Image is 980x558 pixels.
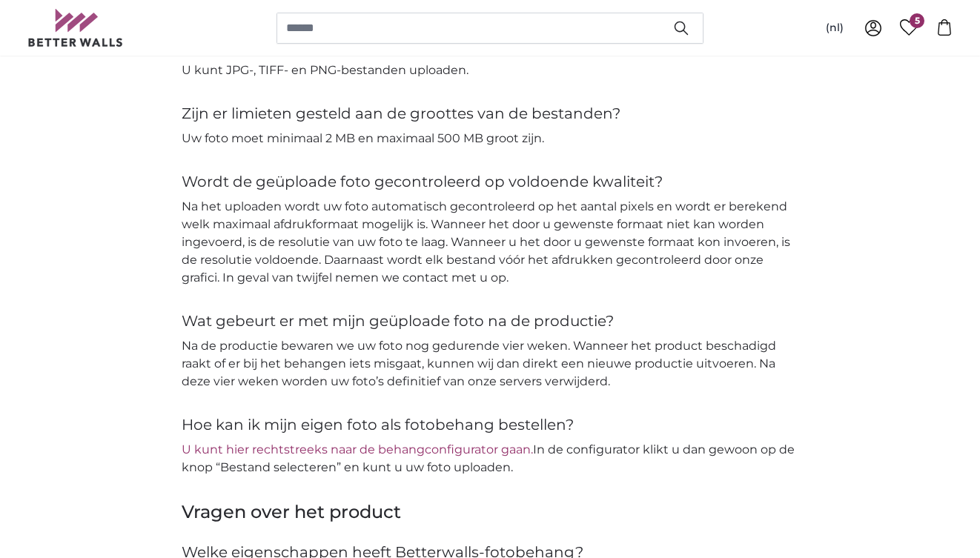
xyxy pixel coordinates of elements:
[182,337,798,391] p: Na de productie bewaren we uw foto nog gedurende vier weken. Wanneer het product beschadigd raakt...
[27,9,124,47] img: Betterwalls
[182,414,798,435] h4: Hoe kan ik mijn eigen foto als fotobehang bestellen?
[814,15,855,41] button: (nl)
[182,130,798,147] p: Uw foto moet minimaal 2 MB en maximaal 500 MB groot zijn.
[182,442,533,456] a: U kunt hier rechtstreeks naar de behangconfigurator gaan.
[910,13,924,28] span: 5
[182,62,798,79] p: U kunt JPG-, TIFF- en PNG-bestanden uploaden.
[182,441,798,476] p: In de configurator klikt u dan gewoon op de knop “Bestand selecteren” en kunt u uw foto uploaden.
[182,500,798,524] h3: Vragen over het product
[182,310,798,331] h4: Wat gebeurt er met mijn geüploade foto na de productie?
[182,198,798,287] p: Na het uploaden wordt uw foto automatisch gecontroleerd op het aantal pixels en wordt er berekend...
[182,103,798,124] h4: Zijn er limieten gesteld aan de groottes van de bestanden?
[182,171,798,192] h4: Wordt de geüploade foto gecontroleerd op voldoende kwaliteit?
